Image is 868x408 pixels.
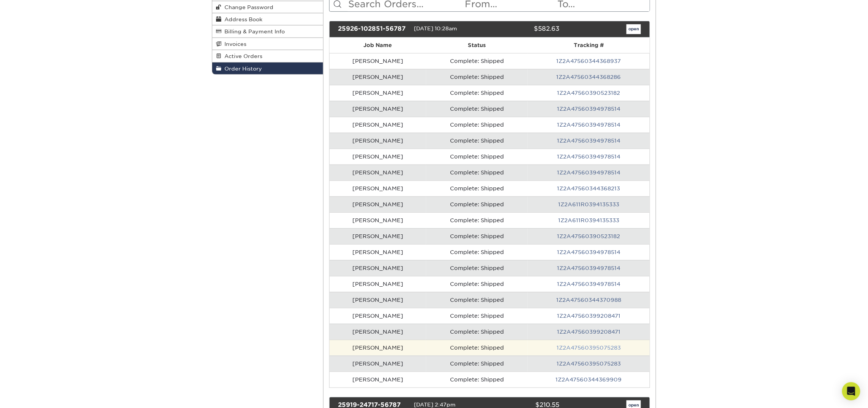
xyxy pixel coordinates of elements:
[330,292,426,308] td: [PERSON_NAME]
[330,340,426,356] td: [PERSON_NAME]
[330,356,426,372] td: [PERSON_NAME]
[330,180,426,196] td: [PERSON_NAME]
[426,356,528,372] td: Complete: Shipped
[330,133,426,149] td: [PERSON_NAME]
[212,50,323,62] a: Active Orders
[330,53,426,69] td: [PERSON_NAME]
[557,281,620,287] a: 1Z2A47560394978514
[556,297,621,303] a: 1Z2A47560344370988
[221,4,273,10] span: Change Password
[627,24,641,34] a: open
[557,185,620,191] a: 1Z2A47560344368213
[557,249,620,255] a: 1Z2A47560394978514
[330,228,426,244] td: [PERSON_NAME]
[330,85,426,101] td: [PERSON_NAME]
[426,101,528,117] td: Complete: Shipped
[212,38,323,50] a: Invoices
[330,38,426,53] th: Job Name
[426,149,528,165] td: Complete: Shipped
[557,233,620,239] a: 1Z2A47560390523182
[426,308,528,324] td: Complete: Shipped
[330,308,426,324] td: [PERSON_NAME]
[426,324,528,340] td: Complete: Shipped
[330,101,426,117] td: [PERSON_NAME]
[558,201,619,207] a: 1Z2A611R0394135333
[426,276,528,292] td: Complete: Shipped
[212,63,323,74] a: Order History
[557,345,621,351] a: 1Z2A47560395075283
[426,85,528,101] td: Complete: Shipped
[330,69,426,85] td: [PERSON_NAME]
[221,41,246,47] span: Invoices
[558,217,619,223] a: 1Z2A611R0394135333
[557,106,620,112] a: 1Z2A47560394978514
[426,53,528,69] td: Complete: Shipped
[557,329,620,335] a: 1Z2A47560399208471
[333,24,414,34] div: 25926-102851-56787
[426,165,528,180] td: Complete: Shipped
[557,169,620,176] a: 1Z2A47560394978514
[330,260,426,276] td: [PERSON_NAME]
[330,324,426,340] td: [PERSON_NAME]
[556,377,622,383] a: 1Z2A47560344369909
[221,16,262,22] span: Address Book
[426,117,528,133] td: Complete: Shipped
[330,212,426,228] td: [PERSON_NAME]
[557,313,620,319] a: 1Z2A47560399208471
[557,361,621,367] a: 1Z2A47560395075283
[426,133,528,149] td: Complete: Shipped
[426,244,528,260] td: Complete: Shipped
[557,58,621,64] a: 1Z2A47560344368937
[557,74,621,80] a: 1Z2A47560344368286
[426,196,528,212] td: Complete: Shipped
[426,340,528,356] td: Complete: Shipped
[330,276,426,292] td: [PERSON_NAME]
[426,69,528,85] td: Complete: Shipped
[221,53,262,59] span: Active Orders
[484,24,565,34] div: $582.63
[330,372,426,388] td: [PERSON_NAME]
[221,66,262,72] span: Order History
[426,228,528,244] td: Complete: Shipped
[842,382,860,400] div: Open Intercom Messenger
[414,25,457,31] span: [DATE] 10:28am
[426,372,528,388] td: Complete: Shipped
[528,38,650,53] th: Tracking #
[426,292,528,308] td: Complete: Shipped
[557,138,620,144] a: 1Z2A47560394978514
[221,28,285,35] span: Billing & Payment Info
[557,154,620,160] a: 1Z2A47560394978514
[426,38,528,53] th: Status
[330,149,426,165] td: [PERSON_NAME]
[330,196,426,212] td: [PERSON_NAME]
[426,180,528,196] td: Complete: Shipped
[414,402,456,408] span: [DATE] 2:47pm
[557,122,620,128] a: 1Z2A47560394978514
[330,117,426,133] td: [PERSON_NAME]
[557,265,620,271] a: 1Z2A47560394978514
[212,13,323,25] a: Address Book
[330,244,426,260] td: [PERSON_NAME]
[426,212,528,228] td: Complete: Shipped
[426,260,528,276] td: Complete: Shipped
[212,1,323,13] a: Change Password
[330,165,426,180] td: [PERSON_NAME]
[557,90,620,96] a: 1Z2A47560390523182
[212,25,323,38] a: Billing & Payment Info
